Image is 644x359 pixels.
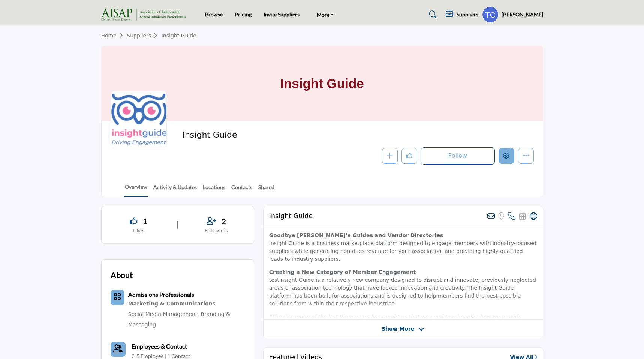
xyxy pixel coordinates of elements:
a: Link of redirect to contact page [111,342,126,357]
h5: [PERSON_NAME] [502,11,543,18]
a: Suppliers [127,33,161,39]
a: Branding & Messaging [128,311,230,328]
a: Contacts [231,183,253,196]
button: Like [401,148,417,164]
a: Admissions Professionals [128,292,194,298]
h5: Suppliers [457,11,478,18]
a: Insight Guide [162,33,196,39]
button: Show hide supplier dropdown [482,6,499,23]
span: Show More [382,325,414,333]
a: Pricing [235,11,252,18]
b: Employees & Contact [132,343,187,350]
a: Invite Suppliers [264,11,300,18]
strong: Creating a New Category of Member Engagement [269,269,416,275]
h2: About [111,269,133,281]
a: Overview [124,183,148,197]
img: site Logo [101,9,189,21]
a: Marketing & Communications [128,299,245,309]
p: Likes [111,227,167,234]
button: Contact-Employee Icon [111,342,126,357]
button: Category Icon [111,290,124,305]
button: Follow [421,147,495,165]
h1: Insight Guide [280,46,364,121]
strong: Goodbye [PERSON_NAME]’s Guides and Vendor Directories [269,232,443,238]
a: Activity & Updates [153,183,197,196]
div: Cutting-edge software solutions designed to streamline educational processes and enhance learning. [128,299,245,309]
button: Edit company [499,148,514,164]
p: Followers [188,227,245,234]
b: Admissions Professionals [128,291,194,298]
span: 2 [222,215,226,227]
h2: Insight Guide [182,130,388,140]
a: Employees & Contact [132,342,187,351]
p: testInsight Guide is a relatively new company designed to disrupt and innovate, previously neglec... [269,268,537,308]
a: More [312,9,339,20]
a: Browse [205,11,223,18]
button: More details [518,148,534,164]
p: Insight Guide is a business marketplace platform designed to engage members with industry-focused... [269,232,537,263]
a: Search [422,9,442,21]
span: 1 [143,215,147,227]
a: Shared [258,183,275,196]
a: Social Media Management, [128,311,199,317]
a: Home [101,33,127,39]
div: Suppliers [446,10,478,19]
a: Locations [202,183,226,196]
i: "The disruption of the last three years has taught us that we need to reimagine how we provide va... [269,314,533,343]
h2: Insight Guide [269,212,313,220]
